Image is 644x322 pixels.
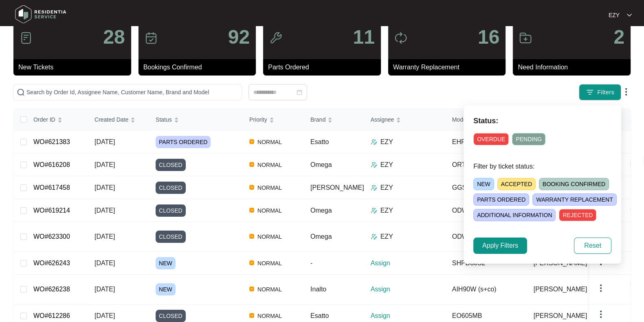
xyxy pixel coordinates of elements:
button: filter iconFilters [579,84,621,100]
th: Status [149,109,243,131]
span: CLOSED [156,204,186,217]
p: 16 [478,27,499,47]
span: ACCEPTED [497,178,536,190]
td: ODWF6012XCOM [446,199,527,222]
p: EZY [380,183,393,193]
img: dropdown arrow [596,283,606,293]
span: NEW [156,257,176,269]
button: Reset [574,238,611,254]
span: Filters [597,88,614,97]
td: GGSDW6013X [446,176,527,199]
span: Omega [310,161,332,168]
td: AIH90W (s+co) [446,275,527,304]
span: BOOKING CONFIRMED [539,178,609,190]
button: Apply Filters [473,238,527,254]
span: NORMAL [254,206,285,215]
img: residentia service logo [12,2,69,27]
span: [PERSON_NAME] [310,184,364,191]
input: Search by Order Id, Assignee Name, Customer Name, Brand and Model [26,88,238,97]
span: NORMAL [254,311,285,321]
img: Vercel Logo [249,313,254,318]
td: ORT6WXA [446,153,527,176]
p: Status: [473,115,611,127]
span: Brand [310,115,325,124]
th: Priority [243,109,304,131]
span: [DATE] [95,138,115,145]
p: Filter by ticket status: [473,162,611,171]
span: CLOSED [156,231,186,243]
p: EZY [380,137,393,147]
span: ADDITIONAL INFORMATION [473,209,556,221]
span: Esatto [310,312,329,319]
p: EZY [380,206,393,215]
span: NORMAL [254,137,285,147]
p: Need Information [518,62,631,72]
img: Assigner Icon [371,162,377,168]
span: [DATE] [95,184,115,191]
span: [DATE] [95,286,115,293]
span: Apply Filters [482,241,518,251]
img: icon [519,31,532,44]
img: icon [145,31,158,44]
img: Assigner Icon [371,207,377,214]
p: EZY [380,232,393,242]
th: Order ID [27,109,88,131]
a: WO#617458 [33,184,70,191]
span: Omega [310,233,332,240]
td: ODWF6012XCOM [446,222,527,252]
span: PARTS ORDERED [473,193,529,206]
span: NORMAL [254,284,285,294]
p: 11 [353,27,374,47]
span: [DATE] [95,207,115,214]
a: WO#612286 [33,312,70,319]
p: Assign [371,258,446,268]
span: NORMAL [254,183,285,193]
img: Assigner Icon [371,184,377,191]
span: NORMAL [254,258,285,268]
a: WO#621383 [33,138,70,145]
span: [DATE] [95,312,115,319]
img: Vercel Logo [249,139,254,144]
p: Bookings Confirmed [143,62,256,72]
img: icon [394,31,407,44]
img: Assigner Icon [371,139,377,145]
img: Vercel Logo [249,260,254,265]
img: icon [20,31,33,44]
span: WARRANTY REPLACEMENT [532,193,616,206]
span: Model [452,115,468,124]
img: icon [269,31,282,44]
span: NEW [473,178,494,190]
p: Assign [371,311,446,321]
span: NORMAL [254,232,285,242]
p: 2 [613,27,624,47]
p: 92 [228,27,250,47]
span: CLOSED [156,310,186,322]
a: WO#626238 [33,286,70,293]
img: dropdown arrow [621,87,631,97]
span: Created Date [95,115,128,124]
img: Vercel Logo [249,234,254,239]
th: Created Date [88,109,149,131]
p: EZY [380,160,393,170]
a: WO#623300 [33,233,70,240]
p: EZY [609,11,620,19]
th: Brand [304,109,364,131]
span: Status [156,115,172,124]
img: Assigner Icon [371,233,377,240]
img: filter icon [586,88,594,96]
span: PARTS ORDERED [156,136,211,148]
span: - [310,260,312,266]
span: Order ID [33,115,55,124]
span: [PERSON_NAME] [534,311,587,321]
span: CLOSED [156,159,186,171]
p: Parts Ordered [268,62,381,72]
span: Esatto [310,138,329,145]
img: dropdown arrow [627,13,632,17]
span: [DATE] [95,260,115,266]
span: Inalto [310,286,326,293]
span: [DATE] [95,161,115,168]
img: Vercel Logo [249,208,254,213]
th: Assignee [364,109,446,131]
img: Vercel Logo [249,185,254,190]
span: Omega [310,207,332,214]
